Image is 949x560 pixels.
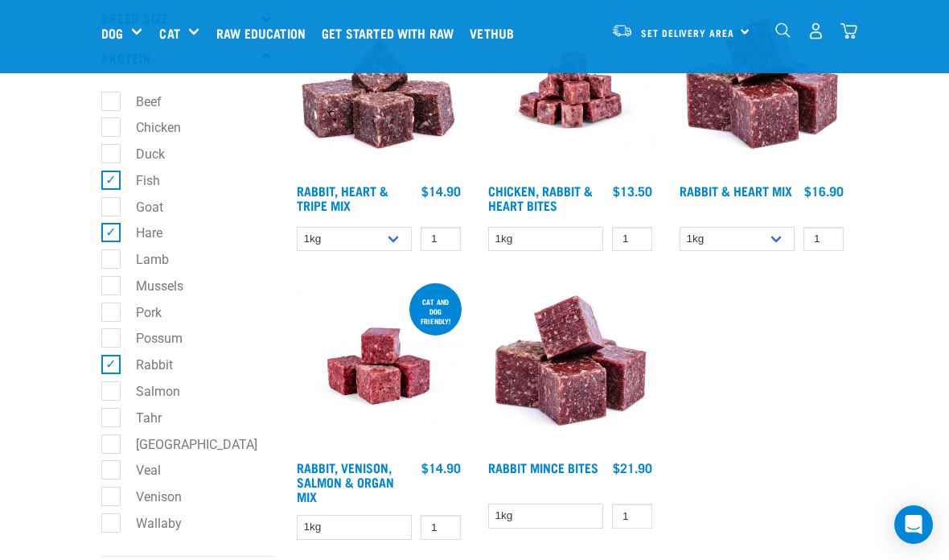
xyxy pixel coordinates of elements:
img: user.png [807,23,824,39]
a: Rabbit & Heart Mix [680,187,792,194]
label: Salmon [110,381,187,401]
label: Fish [110,171,166,191]
a: Vethub [466,1,526,65]
label: Lamb [110,249,175,270]
img: home-icon-1@2x.png [775,23,791,38]
div: $14.90 [421,183,461,198]
label: Mussels [110,276,190,296]
img: van-moving.png [611,23,633,38]
div: $16.90 [804,183,844,198]
label: Pork [110,303,168,323]
div: Cat and dog friendly! [409,290,462,333]
label: Wallaby [110,513,188,533]
img: home-icon@2x.png [840,23,857,39]
label: Possum [110,328,189,348]
label: Beef [110,92,168,112]
img: Chicken Rabbit Heart 1609 [484,3,656,175]
label: Veal [110,460,167,480]
div: $14.90 [421,460,461,475]
input: 1 [612,504,652,529]
a: Rabbit, Venison, Salmon & Organ Mix [297,463,394,500]
label: Tahr [110,408,168,428]
input: 1 [612,227,652,252]
label: Duck [110,144,171,164]
input: 1 [803,227,844,252]
div: Open Intercom Messenger [894,505,933,544]
span: Set Delivery Area [641,30,734,35]
a: Rabbit Mince Bites [488,463,598,471]
a: Dog [101,23,123,43]
label: Hare [110,223,169,243]
img: Whole Minced Rabbit Cubes 01 [484,280,656,452]
input: 1 [421,227,461,252]
label: Goat [110,197,170,217]
a: Get started with Raw [318,1,466,65]
img: 1175 Rabbit Heart Tripe Mix 01 [293,3,465,175]
label: Chicken [110,117,187,138]
input: 1 [421,515,461,540]
img: 1087 Rabbit Heart Cubes 01 [676,3,848,175]
label: Venison [110,487,188,507]
div: $13.50 [613,183,652,198]
div: $21.90 [613,460,652,475]
label: [GEOGRAPHIC_DATA] [110,434,264,455]
img: Rabbit Venison Salmon Organ 1688 [293,280,465,452]
a: Raw Education [212,1,318,65]
a: Chicken, Rabbit & Heart Bites [488,187,593,208]
label: Rabbit [110,355,179,375]
a: Rabbit, Heart & Tripe Mix [297,187,388,208]
a: Cat [159,23,179,43]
